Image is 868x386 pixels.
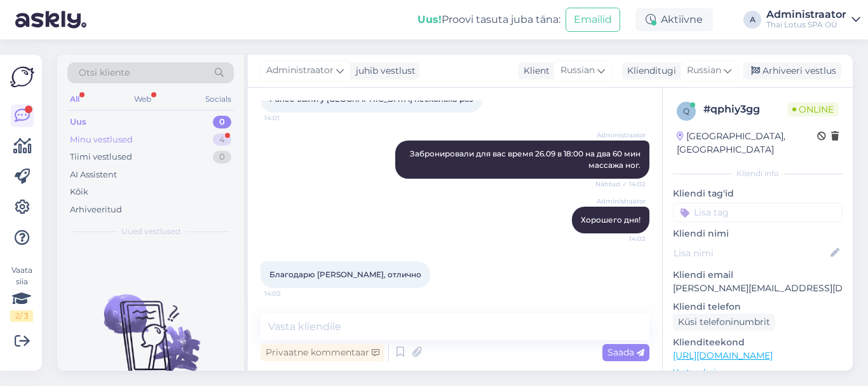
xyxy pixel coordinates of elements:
[766,10,846,20] div: Administraator
[674,246,828,260] input: Lisa nimi
[417,13,442,25] b: Uus!
[70,151,132,163] div: Tiimi vestlused
[70,169,117,181] div: AI Assistent
[410,149,642,170] span: Забронировали для вас время 26.09 в 18:00 на два 60 мин массажа ног.
[213,134,231,146] div: 4
[673,203,843,222] input: Lisa tag
[673,314,775,331] div: Küsi telefoninumbrit
[67,91,82,107] div: All
[213,151,231,163] div: 0
[607,347,644,358] span: Saada
[79,66,130,79] span: Otsi kliente
[743,11,761,29] div: A
[683,106,689,116] span: q
[598,234,646,244] span: 14:02
[10,65,34,89] img: Askly Logo
[673,268,843,282] p: Kliendi email
[673,227,843,240] p: Kliendi nimi
[213,116,231,128] div: 0
[581,215,641,224] span: Хорошего дня!
[560,64,595,78] span: Russian
[673,282,843,295] p: [PERSON_NAME][EMAIL_ADDRESS][DOMAIN_NAME]
[519,64,550,78] div: Klient
[566,8,620,32] button: Emailid
[622,64,676,78] div: Klienditugi
[266,64,334,78] span: Administraator
[264,113,312,123] span: 14:01
[417,12,560,27] div: Proovi tasuta juba täna:
[597,130,646,140] span: Administraator
[677,130,817,156] div: [GEOGRAPHIC_DATA], [GEOGRAPHIC_DATA]
[673,168,843,179] div: Kliendi info
[269,270,421,279] span: Благодарю [PERSON_NAME], отлично
[743,62,841,79] div: Arhiveeri vestlus
[121,226,180,237] span: Uued vestlused
[70,186,88,198] div: Kõik
[57,272,244,386] img: No chats
[261,344,384,361] div: Privaatne kommentaar
[673,300,843,314] p: Kliendi telefon
[351,64,416,78] div: juhib vestlust
[10,310,33,322] div: 2 / 3
[703,102,787,117] div: # qphiy3gg
[635,8,713,31] div: Aktiivne
[203,91,234,107] div: Socials
[673,366,843,378] p: Vaata edasi ...
[673,350,773,361] a: [URL][DOMAIN_NAME]
[264,289,312,298] span: 14:02
[766,20,846,30] div: Thai Lotus SPA OÜ
[70,203,122,216] div: Arhiveeritud
[673,187,843,200] p: Kliendi tag'id
[70,134,133,146] div: Minu vestlused
[70,116,86,128] div: Uus
[673,336,843,349] p: Klienditeekond
[766,10,860,30] a: AdministraatorThai Lotus SPA OÜ
[597,196,646,206] span: Administraator
[132,91,154,107] div: Web
[787,102,839,116] span: Online
[595,179,646,189] span: Nähtud ✓ 14:02
[687,64,721,78] span: Russian
[10,265,33,322] div: Vaata siia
